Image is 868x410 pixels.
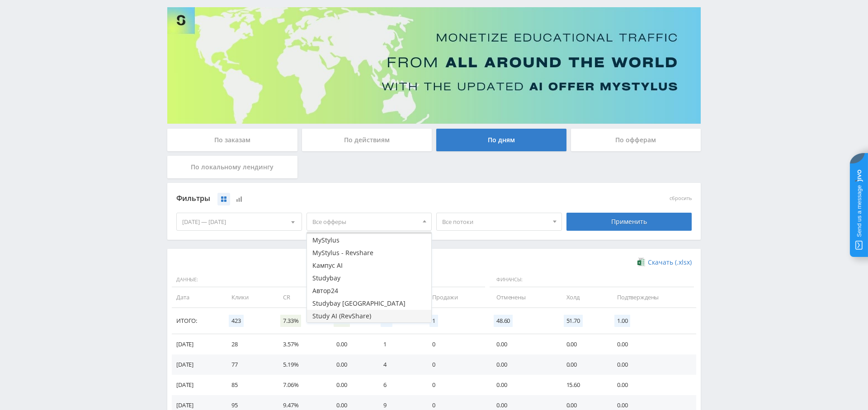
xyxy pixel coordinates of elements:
td: [DATE] [172,354,222,375]
td: 28 [222,334,274,354]
td: 0.00 [608,334,696,354]
span: Все потоки [442,213,548,230]
td: 85 [222,375,274,395]
td: 0.00 [608,354,696,375]
td: 0 [423,334,487,354]
td: 0.00 [327,354,374,375]
td: 0.00 [557,354,608,375]
td: 0.00 [487,354,557,375]
button: Studybay [307,272,432,284]
a: Скачать (.xlsx) [637,258,692,267]
div: По заказам [167,129,297,151]
td: 4 [374,354,423,375]
div: Фильтры [176,192,562,205]
td: Холд [557,287,608,307]
span: 1.00 [614,315,630,327]
td: 0.00 [608,375,696,395]
span: Данные: [172,272,372,288]
span: Финансы: [490,272,694,288]
td: 0 [423,354,487,375]
td: 0 [423,375,487,395]
span: Скачать (.xlsx) [648,259,692,266]
button: сбросить [670,196,692,201]
td: Продажи [423,287,487,307]
button: Study AI (RevShare) [307,310,432,322]
span: 51.70 [564,315,583,327]
span: 48.60 [494,315,513,327]
button: Studybay [GEOGRAPHIC_DATA] [307,297,432,310]
div: Применить [566,213,692,231]
span: Все офферы [312,213,418,230]
td: 15.60 [557,375,608,395]
div: По офферам [571,129,701,151]
span: 1 [429,315,438,327]
td: 77 [222,354,274,375]
div: По локальному лендингу [167,156,297,178]
td: 0.00 [487,334,557,354]
button: MyStylus [307,234,432,247]
img: Banner [167,7,701,124]
td: Подтверждены [608,287,696,307]
div: [DATE] — [DATE] [177,213,302,230]
td: 0.00 [327,375,374,395]
td: Дата [172,287,222,307]
td: 5.19% [274,354,327,375]
td: 7.06% [274,375,327,395]
td: 1 [374,334,423,354]
td: 3.57% [274,334,327,354]
button: Автор24 [307,284,432,297]
td: [DATE] [172,334,222,354]
td: CR [274,287,327,307]
td: 0.00 [327,334,374,354]
button: MyStylus - Revshare [307,247,432,259]
td: Отменены [487,287,557,307]
div: По дням [436,129,566,151]
td: [DATE] [172,375,222,395]
td: 0.00 [487,375,557,395]
td: 6 [374,375,423,395]
td: Итого: [172,308,222,334]
span: 7.33% [280,315,301,327]
td: 0.00 [557,334,608,354]
span: 423 [229,315,244,327]
div: По действиям [302,129,432,151]
button: Кампус AI [307,259,432,272]
td: Клики [222,287,274,307]
img: xlsx [637,257,645,266]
